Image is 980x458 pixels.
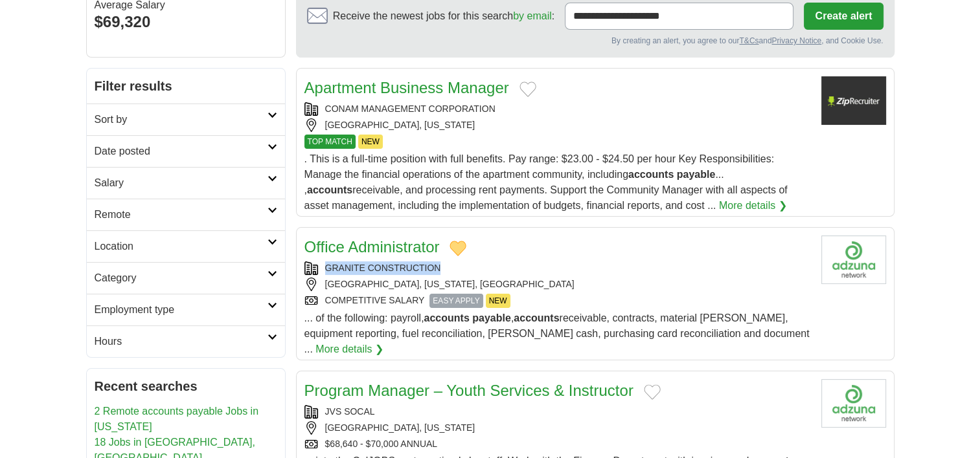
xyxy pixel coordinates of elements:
[513,10,552,21] a: by email
[304,118,811,132] div: [GEOGRAPHIC_DATA], [US_STATE]
[304,102,811,116] div: CONAM MANAGEMENT CORPORATION
[304,405,811,419] div: JVS SOCAL
[333,8,554,24] span: Receive the newest jobs for this search :
[87,325,285,357] a: Hours
[304,278,811,291] div: [GEOGRAPHIC_DATA], [US_STATE], [GEOGRAPHIC_DATA]
[304,437,811,451] div: $68,640 - $70,000 ANNUAL
[87,69,285,104] h2: Filter results
[87,104,285,135] a: Sort by
[304,238,440,256] a: Office Administrator
[95,270,268,286] h2: Category
[644,384,661,400] button: Add to favorite jobs
[514,312,559,323] strong: accounts
[87,230,285,262] a: Location
[304,79,509,96] a: Apartment Business Manager
[304,421,811,435] div: [GEOGRAPHIC_DATA], [US_STATE]
[95,376,277,396] h2: Recent searches
[719,198,787,213] a: More details ❯
[304,382,633,399] a: Program Manager – Youth Services & Instructor
[821,76,886,125] img: Company logo
[87,167,285,199] a: Salary
[87,262,285,294] a: Category
[87,135,285,167] a: Date posted
[307,35,883,47] div: By creating an alert, you agree to our and , and Cookie Use.
[304,153,788,211] span: . This is a full-time position with full benefits. Pay range: $23.00 - $24.50 per hour Key Respon...
[304,312,810,354] span: ... of the following: payroll, , receivable, contracts, material [PERSON_NAME], equipment reporti...
[821,379,886,428] img: Company logo
[95,144,268,159] h2: Date posted
[677,169,716,180] strong: payable
[95,239,268,254] h2: Location
[304,294,811,308] div: COMPETITIVE SALARY
[771,36,821,45] a: Privacy Notice
[95,207,268,223] h2: Remote
[95,112,268,127] h2: Sort by
[95,10,277,34] div: $69,320
[821,235,886,284] img: Company logo
[95,175,268,191] h2: Salary
[472,312,511,323] strong: payable
[304,135,356,149] span: TOP MATCH
[307,184,352,195] strong: accounts
[358,135,383,149] span: NEW
[95,334,268,349] h2: Hours
[628,169,674,180] strong: accounts
[519,82,536,97] button: Add to favorite jobs
[450,241,466,256] button: Add to favorite jobs
[304,261,811,275] div: GRANITE CONSTRUCTION
[87,294,285,325] a: Employment type
[424,312,469,323] strong: accounts
[315,342,383,357] a: More details ❯
[486,294,510,308] span: NEW
[429,294,483,308] span: EASY APPLY
[87,199,285,230] a: Remote
[95,406,258,432] a: 2 Remote accounts payable Jobs in [US_STATE]
[739,36,758,45] a: T&Cs
[804,3,883,30] button: Create alert
[95,302,268,318] h2: Employment type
